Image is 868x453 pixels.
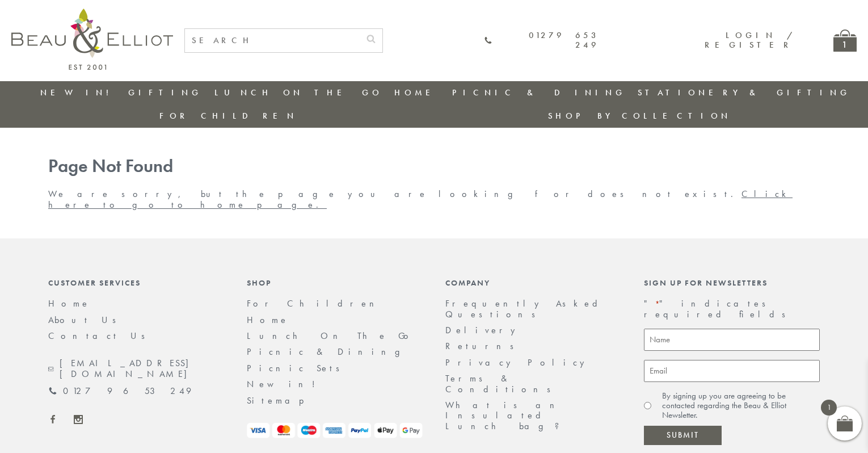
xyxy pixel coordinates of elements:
a: New in! [40,87,116,98]
a: Frequently Asked Questions [445,297,605,320]
a: Gifting [128,87,202,98]
a: For Children [159,110,297,121]
a: Picnic & Dining [247,346,411,358]
a: 01279 653 249 [48,386,191,396]
a: Contact Us [48,330,153,342]
a: About Us [48,314,124,326]
a: Lunch On The Go [214,87,382,98]
a: Home [48,297,90,309]
label: By signing up you are agreeing to be contacted regarding the Beau & Elliot Newsletter. [662,391,820,421]
a: Privacy Policy [445,356,591,368]
input: Submit [644,426,722,445]
div: Customer Services [48,278,224,287]
input: Email [644,360,820,382]
a: Shop by collection [548,110,731,121]
a: Picnic Sets [247,362,347,374]
div: We are sorry, but the page you are looking for does not exist. [37,156,831,210]
p: " " indicates required fields [644,299,820,320]
a: Sitemap [247,395,319,406]
img: payment-logos.png [247,423,423,438]
a: Login / Register [705,30,794,51]
a: 01279 653 249 [484,31,599,51]
a: For Children [247,297,383,309]
input: Name [644,329,820,351]
a: 1 [833,30,857,52]
div: Shop [247,278,423,287]
a: What is an Insulated Lunch bag? [445,399,568,432]
a: Click here to go to home page. [48,188,793,210]
a: [EMAIL_ADDRESS][DOMAIN_NAME] [48,358,224,379]
a: New in! [247,378,323,390]
img: logo [11,9,173,70]
span: 1 [821,400,837,416]
h1: Page Not Found [48,156,820,177]
div: Sign up for newsletters [644,278,820,287]
a: Home [394,87,440,98]
input: SEARCH [185,29,360,52]
a: Picnic & Dining [452,87,626,98]
a: Delivery [445,324,521,336]
a: Returns [445,340,521,352]
a: Terms & Conditions [445,372,558,395]
a: Stationery & Gifting [638,87,850,98]
a: Lunch On The Go [247,330,415,342]
a: Home [247,314,289,326]
div: Company [445,278,621,287]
